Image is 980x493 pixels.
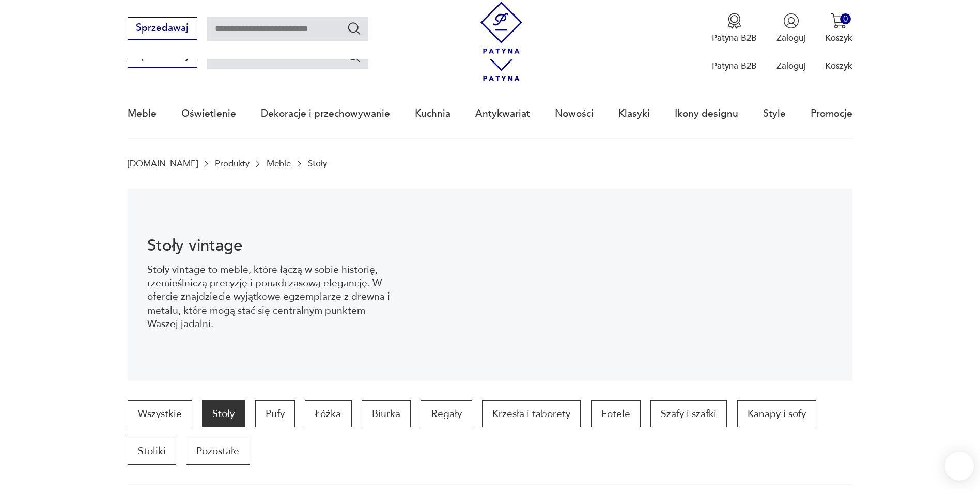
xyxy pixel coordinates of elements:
p: Zaloguj [776,32,805,44]
iframe: Smartsupp widget button [945,452,974,481]
a: Sprzedawaj [128,53,197,61]
a: Łóżka [305,400,351,427]
p: Koszyk [825,60,852,72]
div: 0 [840,13,851,24]
h1: Stoły vintage [147,238,398,253]
img: Ikona koszyka [831,13,847,29]
button: Zaloguj [776,13,805,44]
a: Antykwariat [475,90,530,137]
p: Patyna B2B [712,60,757,72]
button: Szukaj [347,49,362,64]
button: 0Koszyk [825,13,852,44]
a: Nowości [555,90,594,137]
button: Patyna B2B [712,13,757,44]
a: Ikona medaluPatyna B2B [712,13,757,44]
a: Style [763,90,786,137]
p: Patyna B2B [712,32,757,44]
a: Klasyki [618,90,650,137]
a: Regały [421,400,472,427]
img: Ikonka użytkownika [783,13,799,29]
a: Stoliki [128,438,176,465]
a: Kuchnia [415,90,450,137]
p: Koszyk [825,32,852,44]
a: Dekoracje i przechowywanie [261,90,390,137]
p: Stoły vintage to meble, które łączą w sobie historię, rzemieślniczą precyzję i ponadczasową elega... [147,263,398,331]
button: Szukaj [347,21,362,36]
a: Pozostałe [186,438,250,465]
p: Stoły [308,159,327,168]
a: Szafy i szafki [650,400,727,427]
img: Ikona medalu [726,13,742,29]
a: Meble [267,159,291,168]
a: Meble [128,90,157,137]
a: Krzesła i taborety [482,400,581,427]
a: Kanapy i sofy [737,400,816,427]
a: Ikony designu [675,90,738,137]
a: Oświetlenie [181,90,236,137]
a: Fotele [591,400,641,427]
a: Sprzedawaj [128,25,197,33]
a: Promocje [811,90,852,137]
a: Pufy [255,400,295,427]
a: Produkty [215,159,250,168]
a: Stoły [202,400,245,427]
p: Zaloguj [776,60,805,72]
a: Wszystkie [128,400,192,427]
a: [DOMAIN_NAME] [128,159,198,168]
img: Patyna - sklep z meblami i dekoracjami vintage [475,2,527,54]
button: Sprzedawaj [128,17,197,40]
a: Biurka [362,400,411,427]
